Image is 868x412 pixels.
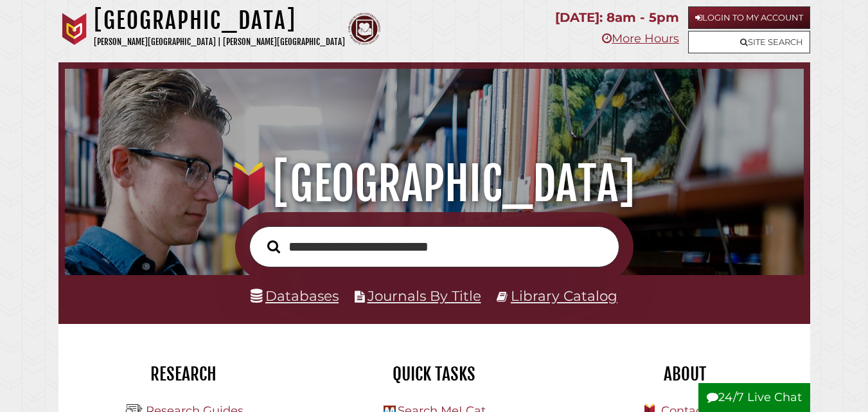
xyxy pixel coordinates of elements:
h1: [GEOGRAPHIC_DATA] [78,156,791,212]
a: Databases [251,287,339,304]
button: Search [261,237,287,256]
h2: About [569,363,801,385]
h2: Quick Tasks [319,363,550,385]
a: Site Search [688,31,810,53]
img: Calvin University [58,13,91,45]
h2: Research [68,363,299,385]
a: Journals By Title [368,287,481,304]
i: Search [267,240,280,254]
h1: [GEOGRAPHIC_DATA] [94,6,345,35]
a: Login to My Account [688,6,810,29]
p: [PERSON_NAME][GEOGRAPHIC_DATA] | [PERSON_NAME][GEOGRAPHIC_DATA] [94,35,345,49]
a: Library Catalog [511,287,617,304]
a: More Hours [602,31,679,46]
img: Calvin Theological Seminary [348,13,380,45]
p: [DATE]: 8am - 5pm [555,6,679,29]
